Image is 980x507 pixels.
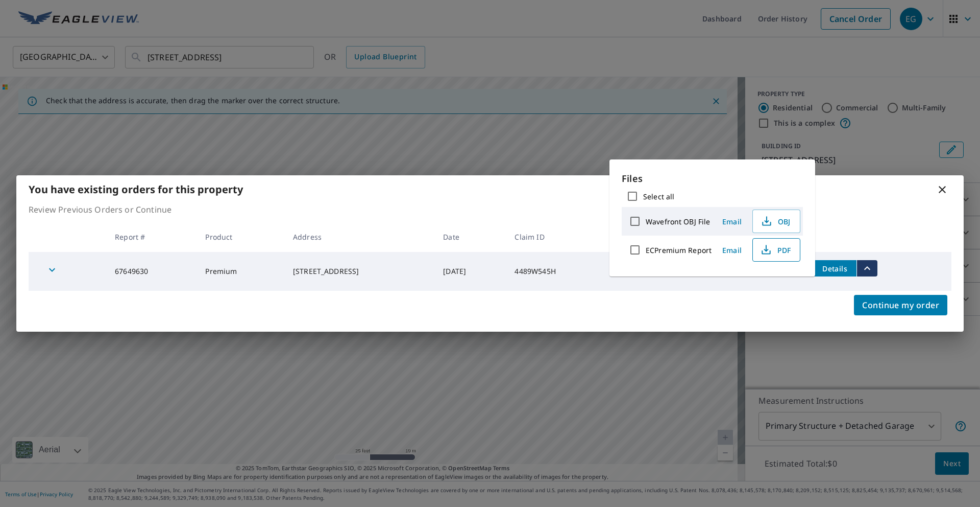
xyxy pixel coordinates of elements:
[285,222,435,252] th: Address
[752,210,800,233] button: OBJ
[862,298,939,312] span: Continue my order
[759,215,792,227] span: OBJ
[716,242,748,258] button: Email
[646,245,712,255] label: ECPremium Report
[814,260,856,276] button: detailsBtn-67649630
[435,222,506,252] th: Date
[506,252,611,291] td: 4489W545H
[29,203,951,216] p: Review Previous Orders or Continue
[197,222,285,252] th: Product
[107,252,197,291] td: 67649630
[29,182,243,196] b: You have existing orders for this property
[197,252,285,291] td: Premium
[720,245,744,255] span: Email
[107,222,197,252] th: Report #
[506,222,611,252] th: Claim ID
[643,192,674,201] label: Select all
[854,295,947,315] button: Continue my order
[435,252,506,291] td: [DATE]
[622,172,803,186] p: Files
[752,238,800,262] button: PDF
[820,264,850,273] span: Details
[646,217,710,226] label: Wavefront OBJ File
[293,266,427,276] div: [STREET_ADDRESS]
[856,260,877,276] button: filesDropdownBtn-67649630
[716,214,748,229] button: Email
[759,244,792,256] span: PDF
[720,217,744,226] span: Email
